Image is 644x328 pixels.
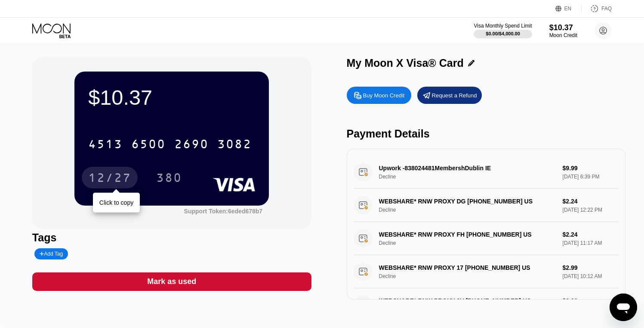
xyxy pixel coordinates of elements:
div: My Moon X Visa® Card [347,57,464,69]
div: $0.00 / $4,000.00 [486,31,520,36]
div: Mark as used [32,272,311,291]
iframe: Button to launch messaging window [610,294,637,321]
div: Moon Credit [549,32,577,38]
div: FAQ [601,6,612,12]
div: Support Token: 6eded678b7 [184,208,263,215]
div: EN [555,4,582,13]
div: $10.37 [549,23,577,32]
div: $10.37 [88,85,255,109]
div: Support Token:6eded678b7 [184,208,263,215]
div: Visa Monthly Spend Limit [474,23,532,29]
div: 4513650026903082 [83,133,257,155]
div: 2690 [174,138,209,152]
div: Add Tag [40,251,63,257]
div: 4513 [88,138,123,152]
div: Buy Moon Credit [347,87,411,104]
div: Payment Details [347,128,626,140]
div: FAQ [582,4,612,13]
div: Tags [32,231,311,244]
div: 380 [150,167,188,188]
div: 12/27 [82,167,138,188]
div: $10.37Moon Credit [549,23,577,38]
div: 6500 [131,138,166,152]
div: 3082 [217,138,252,152]
div: Add Tag [34,248,68,259]
div: EN [564,6,572,12]
div: Request a Refund [417,87,482,104]
div: Visa Monthly Spend Limit$0.00/$4,000.00 [474,23,532,38]
div: Mark as used [147,277,196,287]
div: Buy Moon Credit [363,92,405,99]
div: Request a Refund [432,92,477,99]
div: Click to copy [99,199,133,206]
div: 12/27 [88,172,131,186]
div: 380 [156,172,182,186]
